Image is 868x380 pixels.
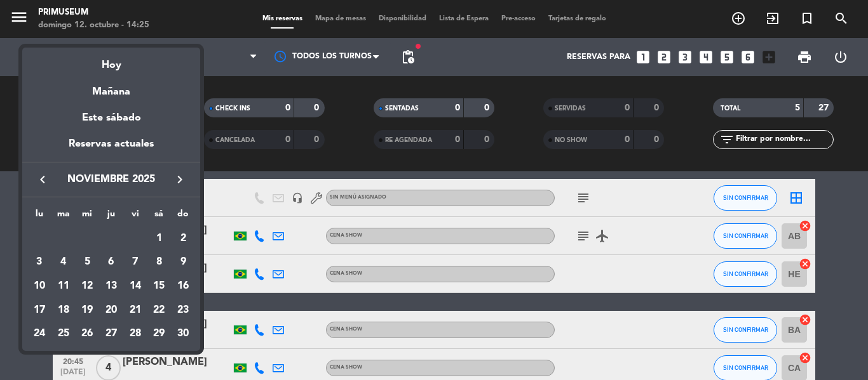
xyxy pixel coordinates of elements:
td: 19 de noviembre de 2025 [75,298,99,322]
div: 28 [125,324,146,345]
div: 18 [53,299,74,321]
td: 28 de noviembre de 2025 [123,322,147,346]
div: Este sábado [22,100,200,136]
td: 5 de noviembre de 2025 [75,251,99,275]
div: 30 [172,324,194,345]
td: 15 de noviembre de 2025 [147,274,172,298]
div: 12 [76,275,98,297]
td: 16 de noviembre de 2025 [171,274,195,298]
td: 14 de noviembre de 2025 [123,274,147,298]
td: 24 de noviembre de 2025 [27,322,51,346]
td: 21 de noviembre de 2025 [123,298,147,322]
td: 7 de noviembre de 2025 [123,251,147,275]
td: 2 de noviembre de 2025 [171,226,195,251]
i: keyboard_arrow_right [172,172,187,187]
span: noviembre 2025 [54,171,168,188]
div: 17 [29,299,50,321]
div: Reservas actuales [22,136,200,162]
th: domingo [171,207,195,226]
th: martes [51,207,76,226]
div: 15 [148,275,170,297]
td: 3 de noviembre de 2025 [27,251,51,275]
td: 13 de noviembre de 2025 [99,274,123,298]
th: lunes [27,207,51,226]
div: 5 [76,251,98,273]
div: 3 [29,251,50,273]
div: 27 [100,324,122,345]
div: 11 [53,275,74,297]
th: jueves [99,207,123,226]
th: miércoles [75,207,99,226]
div: 6 [100,251,122,273]
div: Mañana [22,74,200,100]
td: 17 de noviembre de 2025 [27,298,51,322]
td: 26 de noviembre de 2025 [75,322,99,346]
td: 25 de noviembre de 2025 [51,322,76,346]
td: NOV. [27,226,147,251]
td: 4 de noviembre de 2025 [51,251,76,275]
td: 12 de noviembre de 2025 [75,274,99,298]
div: 26 [76,324,98,345]
td: 27 de noviembre de 2025 [99,322,123,346]
div: 23 [172,299,194,321]
td: 11 de noviembre de 2025 [51,274,76,298]
div: 10 [29,275,50,297]
div: 4 [53,251,74,273]
td: 9 de noviembre de 2025 [171,251,195,275]
div: 9 [172,251,194,273]
th: viernes [123,207,147,226]
td: 18 de noviembre de 2025 [51,298,76,322]
div: 2 [172,228,194,249]
div: 7 [125,251,146,273]
div: 25 [53,324,74,345]
div: 21 [125,299,146,321]
td: 29 de noviembre de 2025 [147,322,172,346]
div: Hoy [22,48,200,74]
div: 1 [148,228,170,249]
button: keyboard_arrow_left [31,171,54,188]
div: 8 [148,251,170,273]
i: keyboard_arrow_left [35,172,50,187]
div: 20 [100,299,122,321]
div: 29 [148,324,170,345]
td: 30 de noviembre de 2025 [171,322,195,346]
td: 8 de noviembre de 2025 [147,251,172,275]
th: sábado [147,207,172,226]
td: 6 de noviembre de 2025 [99,251,123,275]
td: 23 de noviembre de 2025 [171,298,195,322]
div: 13 [100,275,122,297]
div: 19 [76,299,98,321]
div: 14 [125,275,146,297]
td: 1 de noviembre de 2025 [147,226,172,251]
button: keyboard_arrow_right [168,171,191,188]
div: 16 [172,275,194,297]
td: 10 de noviembre de 2025 [27,274,51,298]
div: 22 [148,299,170,321]
div: 24 [29,324,50,345]
td: 20 de noviembre de 2025 [99,298,123,322]
td: 22 de noviembre de 2025 [147,298,172,322]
